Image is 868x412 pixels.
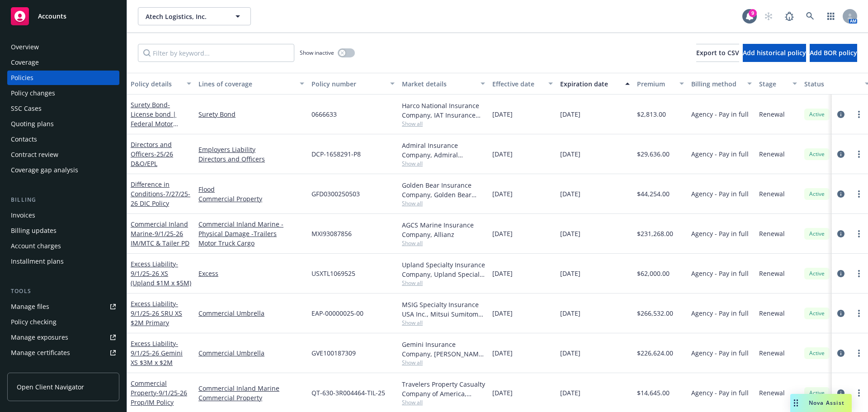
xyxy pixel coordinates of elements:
span: Active [808,150,826,158]
a: Coverage [7,55,119,70]
span: Show all [402,319,485,327]
a: Overview [7,40,119,54]
span: QT-630-3R004464-TIL-25 [311,388,385,398]
span: [DATE] [492,308,513,318]
a: Manage exposures [7,330,119,345]
span: DCP-1658291-P8 [311,149,361,159]
span: GVE100187309 [311,348,356,358]
a: Billing updates [7,223,119,238]
span: Agency - Pay in full [691,308,749,318]
a: Directors and Officers [198,154,304,164]
span: Agency - Pay in full [691,269,749,278]
a: Manage files [7,299,119,314]
div: Invoices [11,208,35,223]
a: Switch app [822,7,840,25]
div: AGCS Marine Insurance Company, Allianz [402,220,485,239]
div: Quoting plans [11,117,54,131]
a: more [854,189,864,199]
div: Installment plans [11,254,64,269]
span: [DATE] [560,149,580,159]
a: more [854,308,864,319]
div: Harco National Insurance Company, IAT Insurance Group [402,101,485,120]
div: Gemini Insurance Company, [PERSON_NAME] Corporation, [GEOGRAPHIC_DATA] [402,340,485,359]
span: 0666633 [311,109,337,119]
a: SSC Cases [7,101,119,116]
a: circleInformation [835,109,846,120]
a: Excess Liability [131,299,182,327]
div: Manage files [11,299,49,314]
div: 9 [749,9,757,17]
span: [DATE] [492,388,513,398]
span: Add historical policy [743,48,806,57]
span: Show all [402,120,485,128]
button: Effective date [489,73,557,95]
button: Atech Logistics, Inc. [138,7,251,25]
div: Tools [7,287,119,296]
span: Agency - Pay in full [691,229,749,238]
input: Filter by keyword... [138,44,294,62]
span: $226,624.00 [637,348,673,358]
a: Commercial Property [198,393,304,403]
button: Add historical policy [743,44,806,62]
a: Flood [198,185,304,194]
span: [DATE] [492,189,513,199]
span: Agency - Pay in full [691,189,749,199]
div: MSIG Specialty Insurance USA Inc., Mitsui Sumitomo Insurance Group, Amwins [402,300,485,319]
a: Difference in Conditions [131,180,190,208]
span: [DATE] [492,348,513,358]
span: Renewal [759,308,785,318]
span: [DATE] [560,388,580,398]
span: $266,532.00 [637,308,673,318]
a: circleInformation [835,268,846,279]
a: circleInformation [835,348,846,359]
a: Search [801,7,819,25]
span: [DATE] [492,269,513,278]
a: Policy checking [7,315,119,329]
a: Invoices [7,208,119,223]
span: Agency - Pay in full [691,109,749,119]
div: Upland Specialty Insurance Company, Upland Specialty Insurance Company, Amwins [402,260,485,279]
span: [DATE] [560,109,580,119]
span: Show all [402,239,485,247]
a: circleInformation [835,308,846,319]
div: Market details [402,79,475,89]
span: Renewal [759,149,785,159]
span: [DATE] [560,189,580,199]
a: Motor Truck Cargo [198,238,304,248]
button: Nova Assist [790,394,852,412]
button: Market details [398,73,489,95]
a: Start snowing [759,7,778,25]
span: $2,813.00 [637,109,666,119]
span: [DATE] [560,269,580,278]
span: Active [808,110,826,118]
a: Directors and Officers [131,140,173,168]
span: Renewal [759,109,785,119]
span: Renewal [759,229,785,238]
a: Report a Bug [780,7,798,25]
div: Golden Bear Insurance Company, Golden Bear Insurance Company, CRC Group [402,180,485,199]
div: Travelers Property Casualty Company of America, Travelers Insurance [402,379,485,398]
div: Overview [11,40,39,54]
a: more [854,268,864,279]
span: Active [808,349,826,357]
div: Manage claims [11,361,57,375]
div: Status [804,79,859,89]
a: circleInformation [835,189,846,199]
span: Atech Logistics, Inc. [146,12,224,21]
span: $14,645.00 [637,388,670,398]
button: Expiration date [557,73,633,95]
span: Export to CSV [696,48,739,57]
div: Policy details [131,79,181,89]
div: Account charges [11,239,61,253]
div: Admiral Insurance Company, Admiral Insurance Group ([PERSON_NAME] Corporation), CRC Group [402,141,485,160]
span: [DATE] [492,109,513,119]
span: Accounts [38,13,66,20]
a: Commercial Inland Marine [131,220,189,247]
button: Export to CSV [696,44,739,62]
a: Employers Liability [198,145,304,154]
a: Installment plans [7,254,119,269]
a: Excess Liability [131,260,191,287]
span: - 9/1/25-26 SRU XS $2M Primary [131,299,182,327]
span: $62,000.00 [637,269,670,278]
div: Lines of coverage [198,79,294,89]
